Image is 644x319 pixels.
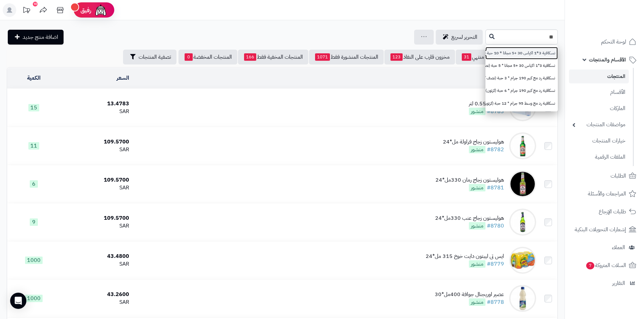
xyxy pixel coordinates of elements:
[487,222,504,230] a: #8780
[30,218,38,226] span: 9
[63,146,129,154] div: SAR
[612,243,625,252] span: العملاء
[63,214,129,222] div: 109.5700
[569,101,629,116] a: الماركات
[569,239,640,256] a: العملاء
[569,186,640,202] a: المراجعات والأسئلة
[485,59,558,72] a: نسكافية 3*1 اكياس 30 +5 مجانا * 5 حبة (نصف كرتون)
[586,261,626,270] span: السلات المتروكة
[244,53,256,61] span: 166
[25,257,43,264] span: 1000
[390,53,403,61] span: 123
[63,176,129,184] div: 109.5700
[30,180,38,188] span: 6
[589,55,626,64] span: الأقسام والمنتجات
[309,50,384,64] a: المنتجات المنشورة فقط1071
[63,108,129,115] div: SAR
[80,6,91,14] span: رفيق
[33,2,38,6] div: 10
[586,262,595,269] span: 7
[436,30,483,45] a: التحرير لسريع
[63,100,129,108] div: 13.4783
[63,222,129,230] div: SAR
[487,145,504,154] a: #8782
[123,50,176,64] button: تصفية المنتجات
[451,33,477,41] span: التحرير لسريع
[485,72,558,84] a: نسكافية رد مج كبير 190 جرام * 3 حبة (نصف كرتون)
[25,295,43,302] span: 1000
[569,134,629,148] a: خيارات المنتجات
[487,184,504,192] a: #8781
[485,47,558,59] a: نسكافية 3*1 اكياس 30 +5 مجانا * 10 حبة (كرتون)
[469,108,485,115] span: منشور
[569,257,640,273] a: السلات المتروكة7
[28,104,39,111] span: 15
[63,184,129,192] div: SAR
[469,146,485,153] span: منشور
[23,33,58,41] span: اضافة منتج جديد
[63,298,129,306] div: SAR
[185,53,193,61] span: 0
[509,209,536,236] img: هوليستون زجاج عنب 330مل*24
[435,291,504,298] div: عصير اوريجنال جوافة 400مل*30
[599,207,626,216] span: طلبات الإرجاع
[435,176,504,184] div: هوليستون زجاج رمان 330مل*24
[18,3,35,19] a: تحديثات المنصة
[588,189,626,198] span: المراجعات والأسئلة
[27,74,41,82] a: الكمية
[462,53,471,61] span: 31
[94,3,108,17] img: ai-face.png
[487,298,504,306] a: #8778
[117,74,129,82] a: السعر
[469,298,485,306] span: منشور
[238,50,308,64] a: المنتجات المخفية فقط166
[509,285,536,312] img: عصير اوريجنال جوافة 400مل*30
[426,252,504,260] div: ايس تى ليبتون دايت خوخ 315 مل*24
[569,70,629,83] a: المنتجات
[63,138,129,146] div: 109.5700
[569,117,629,132] a: مواصفات المنتجات
[601,37,626,47] span: لوحة التحكم
[443,138,504,146] div: هوليستون زجاج فراولة مل*24
[469,100,504,108] div: نوفا 24*0.55 لتر
[384,50,455,64] a: مخزون قارب على النفاذ123
[139,53,171,61] span: تصفية المنتجات
[569,204,640,220] a: طلبات الإرجاع
[435,214,504,222] div: هوليستون زجاج عنب 330مل*24
[509,170,536,197] img: هوليستون زجاج رمان 330مل*24
[569,85,629,100] a: الأقسام
[10,293,26,309] div: Open Intercom Messenger
[28,142,39,150] span: 11
[569,150,629,164] a: الملفات الرقمية
[612,278,625,288] span: التقارير
[485,97,558,110] a: نسكافية رد مج وسط 95 جرام * 12 حبة (كرتون)
[487,107,504,115] a: #8783
[487,260,504,268] a: #8779
[485,84,558,97] a: نسكافية رد مج كبير 190 جرام * 6 حبة (كرتون)
[178,50,237,64] a: المنتجات المخفضة0
[569,275,640,291] a: التقارير
[509,247,536,274] img: ايس تى ليبتون دايت خوخ 315 مل*24
[469,260,485,268] span: منشور
[509,132,536,159] img: هوليستون زجاج فراولة مل*24
[469,184,485,191] span: منشور
[569,168,640,184] a: الطلبات
[575,225,626,234] span: إشعارات التحويلات البنكية
[611,171,626,181] span: الطلبات
[456,50,505,64] a: مخزون منتهي31
[315,53,330,61] span: 1071
[469,222,485,230] span: منشور
[598,16,638,30] img: logo-2.png
[63,291,129,298] div: 43.2600
[8,30,64,45] a: اضافة منتج جديد
[569,221,640,238] a: إشعارات التحويلات البنكية
[63,252,129,260] div: 43.4800
[569,34,640,50] a: لوحة التحكم
[63,260,129,268] div: SAR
